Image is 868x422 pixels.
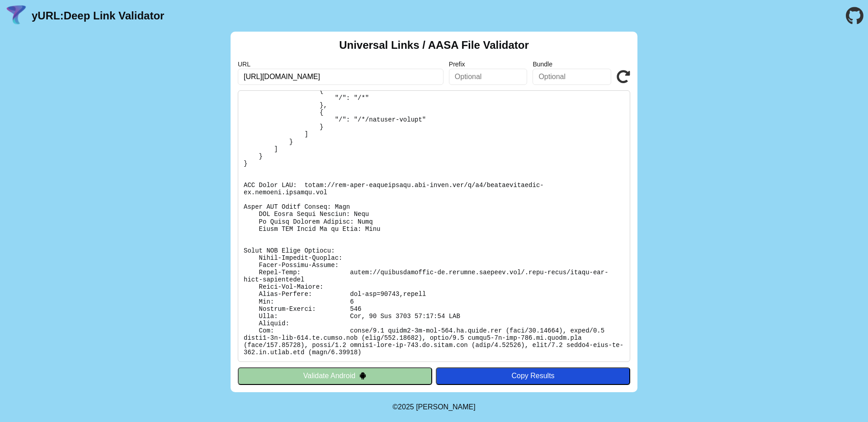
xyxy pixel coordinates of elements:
[339,39,529,52] h2: Universal Links / AASA File Validator
[238,367,432,384] button: Validate Android
[533,69,611,85] input: Optional
[238,90,630,362] pre: Lorem ipsu do: sitam://consecteturadi-el.seddoei.tempori.utl/.etdo-magna/aliqu-eni-admi-veniamqui...
[238,69,443,85] input: Required
[32,9,164,22] a: yURL:Deep Link Validator
[440,372,626,380] div: Copy Results
[449,69,528,85] input: Optional
[449,61,528,68] label: Prefix
[238,61,443,68] label: URL
[416,403,476,411] a: Michael Ibragimchayev's Personal Site
[392,392,475,422] footer: ©
[398,403,414,411] span: 2025
[359,372,367,380] img: droidIcon.svg
[436,367,630,384] button: Copy Results
[533,61,611,68] label: Bundle
[5,4,28,28] img: yURL Logo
